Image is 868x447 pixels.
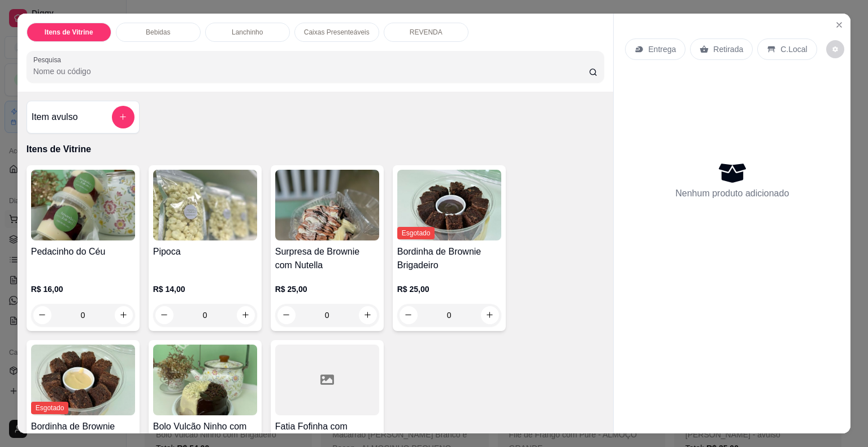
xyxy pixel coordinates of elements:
[115,306,133,324] button: increase-product-quantity
[780,44,807,55] p: C.Local
[32,110,78,124] h4: Item avulso
[31,283,135,295] p: R$ 16,00
[648,44,676,55] p: Entrega
[31,420,135,447] h4: Bordinha de Brownie Ninho
[31,345,135,415] img: product-image
[31,170,135,240] img: product-image
[153,170,257,240] img: product-image
[146,28,170,37] p: Bebidas
[397,227,435,239] span: Esgotado
[27,143,605,156] p: Itens de Vitrine
[33,306,51,324] button: decrease-product-quantity
[153,345,257,415] img: product-image
[33,55,65,65] label: Pesquisa
[153,283,257,295] p: R$ 14,00
[397,283,501,295] p: R$ 25,00
[275,283,379,295] p: R$ 25,00
[826,40,844,58] button: decrease-product-quantity
[304,28,370,37] p: Caixas Presenteáveis
[713,44,743,55] p: Retirada
[153,420,257,447] h4: Bolo Vulcão Ninho com Brigadeiro
[155,306,173,324] button: decrease-product-quantity
[45,28,93,37] p: Itens de Vitrine
[112,106,134,128] button: add-separate-item
[481,306,499,324] button: increase-product-quantity
[397,245,501,272] h4: Bordinha de Brownie Brigadeiro
[830,16,848,34] button: Close
[31,245,135,259] h4: Pedacinho do Céu
[31,402,69,414] span: Esgotado
[232,28,263,37] p: Lanchinho
[237,306,255,324] button: increase-product-quantity
[397,170,501,240] img: product-image
[410,28,442,37] p: REVENDA
[33,66,589,77] input: Pesquisa
[275,170,379,240] img: product-image
[153,245,257,259] h4: Pipoca
[275,420,379,447] h4: Fatia Fofinha com Cobertura de Chocolate
[400,306,418,324] button: decrease-product-quantity
[675,187,789,200] p: Nenhum produto adicionado
[275,245,379,272] h4: Surpresa de Brownie com Nutella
